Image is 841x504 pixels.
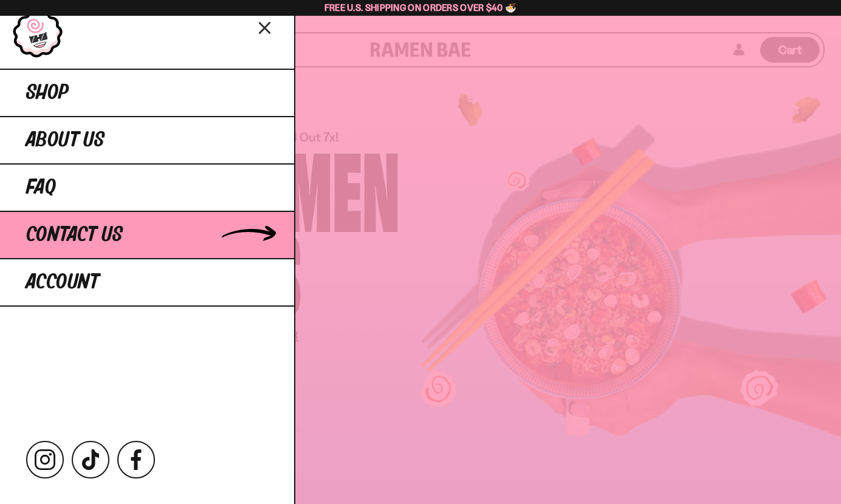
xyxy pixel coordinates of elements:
span: FAQ [26,177,56,199]
span: Shop [26,82,69,104]
span: About Us [26,129,105,151]
span: Contact Us [26,224,123,246]
button: Close menu [255,16,276,38]
span: Account [26,271,99,293]
span: Free U.S. Shipping on Orders over $40 🍜 [324,2,517,13]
